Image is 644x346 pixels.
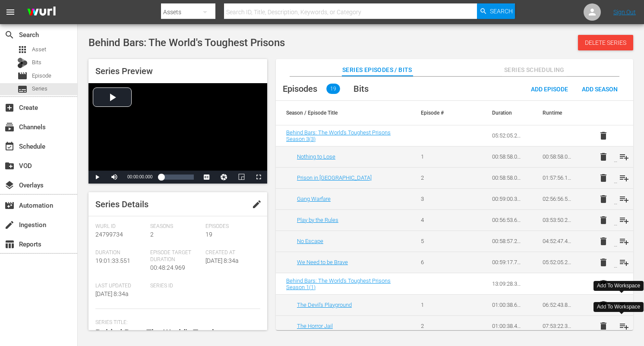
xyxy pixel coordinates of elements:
span: Bits [32,58,41,67]
span: Series Scheduling [502,65,567,75]
span: Episodes [283,84,317,94]
a: Behind Bars: The World's Toughest Prisons Season 1(1) [286,277,391,290]
button: playlist_add [614,316,635,337]
div: Progress Bar [161,175,194,180]
span: Series ID [150,283,201,290]
th: Episode # [410,101,461,125]
button: delete [593,147,614,167]
div: Add To Workspace [597,282,640,290]
span: delete [598,257,609,268]
span: Schedule [4,141,15,152]
td: 01:57:56.141 [532,167,583,188]
td: 07:53:22.322 [532,315,583,337]
a: Sign Out [613,9,636,16]
button: playlist_add [614,231,635,252]
div: Video Player [88,83,267,184]
span: [DATE] 8:34a [205,257,239,264]
span: Created At [205,249,256,256]
td: 3 [410,188,461,209]
span: Seasons [150,223,201,230]
span: playlist_add [619,257,629,268]
a: No Escape [297,238,323,244]
td: 00:58:57.278 [482,231,532,252]
button: playlist_add [614,168,635,188]
td: 01:00:38.453 [482,315,532,337]
span: Series [17,84,28,94]
span: delete [598,215,609,225]
span: Series [32,84,47,93]
button: delete [593,210,614,231]
span: Asset [17,44,28,55]
span: delete [598,131,609,141]
td: 00:59:00.396 [482,188,532,209]
button: delete [593,189,614,209]
td: 01:00:38.646 [482,294,532,315]
span: 24799734 [95,231,123,238]
td: 6 [410,252,461,273]
button: Picture-in-Picture [233,171,250,184]
span: Delete Series [578,39,633,46]
span: delete [598,152,609,162]
button: delete [593,295,614,315]
td: 00:59:17.732 [482,252,532,273]
span: Episode [17,71,28,81]
span: Overlays [4,180,15,190]
button: delete [593,125,614,146]
td: 02:56:56.537 [532,188,583,209]
span: 00:00:00.000 [127,175,152,179]
span: Reports [4,239,15,249]
td: 05:52:05.223 [482,125,532,147]
span: Bits [354,84,369,94]
a: Nothing to Lose [297,153,335,160]
span: Episode Target Duration [150,249,201,263]
button: playlist_add [614,252,635,273]
button: Search [477,3,515,19]
span: Create [4,103,15,113]
span: 2 [150,231,154,238]
span: delete [598,321,609,331]
a: Behind Bars: The World's Toughest Prisons Season 3(3) [286,129,391,142]
button: Add Season [575,81,625,97]
span: Behind Bars: The World's Toughest Prisons Season 1 ( 1 ) [286,277,391,290]
button: Mute [106,171,123,184]
span: Series Episodes / Bits [342,65,412,75]
button: playlist_add [614,210,635,231]
td: 4 [410,209,461,231]
button: Fullscreen [250,171,267,184]
button: delete [593,231,614,252]
span: delete [598,173,609,183]
span: Search [4,30,15,40]
span: Search [490,3,513,19]
span: playlist_add [619,173,629,183]
div: Add To Workspace [597,303,640,311]
span: Add Episode [524,86,575,93]
td: 00:56:53.676 [482,209,532,231]
td: 00:58:58.065 [482,167,532,188]
span: [DATE] 8:34a [95,290,129,297]
span: delete [598,236,609,246]
span: edit [252,199,262,209]
button: playlist_add [614,147,635,167]
img: ans4CAIJ8jUAAAAAAAAAAAAAAAAAAAAAAAAgQb4GAAAAAAAAAAAAAAAAAAAAAAAAJMjXAAAAAAAAAAAAAAAAAAAAAAAAgAT5G... [21,2,62,22]
button: playlist_add [614,189,635,209]
button: Play [88,171,106,184]
td: 03:53:50.213 [532,209,583,231]
span: Behind Bars: The World's Toughest Prisons Season 3 ( 3 ) [286,129,391,142]
span: Wurl Id [95,223,146,230]
span: playlist_add [619,321,629,331]
td: 06:52:43.869 [532,294,583,315]
span: Last Updated [95,283,146,290]
span: Automation [4,200,15,211]
td: 00:58:58.076 [532,146,583,167]
span: menu [5,7,16,17]
td: 13:09:28.328 [482,274,532,295]
span: Series Preview [95,66,153,76]
span: 19:01:33.551 [95,257,130,264]
a: Prison in [GEOGRAPHIC_DATA] [297,175,372,181]
td: 2 [410,315,461,337]
td: 2 [410,167,461,188]
td: 04:52:47.491 [532,231,583,252]
span: Episodes [205,223,256,230]
span: Series Details [95,199,148,209]
span: VOD [4,161,15,171]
